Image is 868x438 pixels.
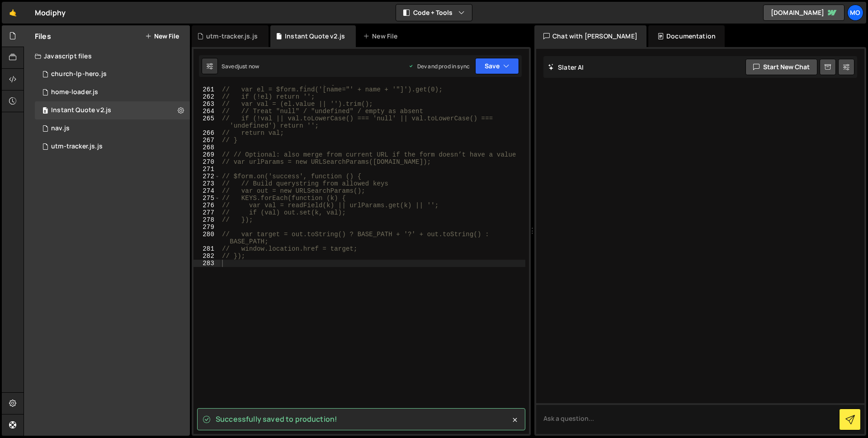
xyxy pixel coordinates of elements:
[193,108,220,115] div: 264
[475,58,519,74] button: Save
[396,5,472,21] button: Code + Tools
[35,101,190,119] div: 15757/41912.js
[193,195,220,202] div: 275
[193,173,220,180] div: 272
[193,115,220,129] div: 265
[193,86,220,93] div: 261
[193,93,220,100] div: 262
[193,158,220,166] div: 270
[216,414,337,424] span: Successfully saved to production!
[363,32,401,41] div: New File
[42,108,48,115] span: 8
[193,209,220,216] div: 277
[35,65,190,83] div: 15757/42611.js
[24,47,190,65] div: Javascript files
[35,138,190,156] div: 15757/43444.js
[193,260,220,267] div: 283
[193,166,220,173] div: 271
[35,119,190,138] div: 15757/44884.js
[847,5,863,21] a: Mo
[193,231,220,245] div: 280
[51,143,103,151] div: utm-tracker.js.js
[35,7,66,18] div: Modiphy
[548,63,584,71] h2: Slater AI
[193,100,220,108] div: 263
[51,88,98,96] div: home-loader.js
[2,2,24,24] a: 🤙
[648,25,725,47] div: Documentation
[193,245,220,252] div: 281
[763,5,844,21] a: [DOMAIN_NAME]
[285,32,345,41] div: Instant Quote v2.js
[193,129,220,137] div: 266
[51,124,70,133] div: nav.js
[193,144,220,151] div: 268
[745,59,817,75] button: Start new chat
[35,83,190,101] div: 15757/43976.js
[193,187,220,195] div: 274
[206,32,258,41] div: utm-tracker.js.js
[145,33,179,40] button: New File
[35,31,51,41] h2: Files
[238,62,259,70] div: just now
[534,25,646,47] div: Chat with [PERSON_NAME]
[193,151,220,158] div: 269
[408,62,470,70] div: Dev and prod in sync
[193,252,220,260] div: 282
[193,180,220,187] div: 273
[51,106,111,114] div: Instant Quote v2.js
[193,202,220,209] div: 276
[222,62,259,70] div: Saved
[51,70,107,78] div: church-lp-hero.js
[193,137,220,144] div: 267
[193,224,220,231] div: 279
[193,216,220,224] div: 278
